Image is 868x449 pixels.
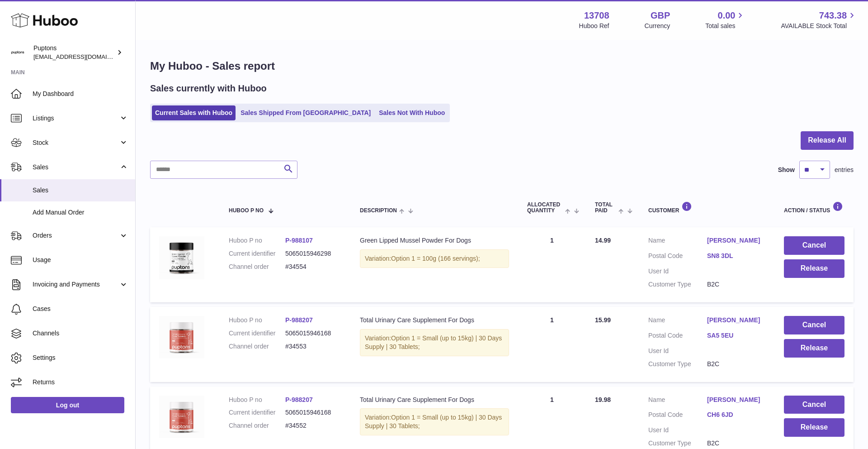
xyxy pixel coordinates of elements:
[11,46,24,59] img: hello@puptons.com
[229,342,285,351] dt: Channel order
[285,249,342,258] dd: 5065015946298
[285,263,342,271] dd: #34554
[150,59,854,73] h1: My Huboo - Sales report
[648,267,707,276] dt: User Id
[360,208,397,214] span: Description
[705,10,745,30] a: 0.00 Total sales
[159,396,204,438] img: TotalUrinaryCareTablets120.jpg
[784,339,844,358] button: Release
[33,44,115,61] div: Puptons
[285,237,313,244] a: P-988107
[285,396,313,403] a: P-988207
[229,208,264,214] span: Huboo P no
[229,263,285,271] dt: Channel order
[648,360,707,368] dt: Customer Type
[648,331,707,342] dt: Postal Code
[707,411,766,419] a: CH6 6JD
[360,329,509,356] div: Variation:
[150,82,267,95] h2: Sales currently with Huboo
[784,418,844,437] button: Release
[705,22,745,30] span: Total sales
[707,396,766,404] a: [PERSON_NAME]
[159,236,204,279] img: TotalPetsGreenLippedMussel_29e81c7e-463f-4615-aef1-c6734e97805b.jpg
[360,236,509,245] div: Green Lipped Mussel Powder For Dogs
[835,166,854,174] span: entries
[707,280,766,289] dd: B2C
[11,397,124,413] a: Log out
[648,411,707,421] dt: Postal Code
[360,316,509,325] div: Total Urinary Care Supplement For Dogs
[229,316,285,325] dt: Huboo P no
[33,53,133,60] span: [EMAIL_ADDRESS][DOMAIN_NAME]
[648,236,707,247] dt: Name
[595,202,616,214] span: Total paid
[781,10,857,30] a: 743.38 AVAILABLE Stock Total
[819,10,847,22] span: 743.38
[648,252,707,263] dt: Postal Code
[360,396,509,404] div: Total Urinary Care Supplement For Dogs
[365,414,502,430] span: Option 1 = Small (up to 15kg) | 30 Days Supply | 30 Tablets;
[518,227,586,302] td: 1
[229,329,285,338] dt: Current identifier
[648,439,707,448] dt: Customer Type
[33,329,128,338] span: Channels
[360,249,509,268] div: Variation:
[648,316,707,327] dt: Name
[391,255,480,262] span: Option 1 = 100g (166 servings);
[33,280,119,289] span: Invoicing and Payments
[33,256,128,264] span: Usage
[518,307,586,382] td: 1
[707,331,766,340] a: SA5 5EU
[718,10,736,22] span: 0.00
[595,396,611,403] span: 19.98
[784,236,844,255] button: Cancel
[707,439,766,448] dd: B2C
[33,186,128,195] span: Sales
[645,22,670,30] div: Currency
[285,421,342,430] dd: #34552
[237,105,374,120] a: Sales Shipped From [GEOGRAPHIC_DATA]
[784,259,844,278] button: Release
[159,316,204,358] img: TotalUrinaryCareTablets120.jpg
[285,329,342,338] dd: 5065015946168
[33,231,119,240] span: Orders
[801,131,854,150] button: Release All
[365,334,502,350] span: Option 1 = Small (up to 15kg) | 30 Days Supply | 30 Tablets;
[595,316,611,324] span: 15.99
[152,105,236,120] a: Current Sales with Huboo
[595,237,611,244] span: 14.99
[707,316,766,325] a: [PERSON_NAME]
[651,10,670,22] strong: GBP
[33,114,119,123] span: Listings
[648,396,707,406] dt: Name
[229,408,285,417] dt: Current identifier
[527,202,563,214] span: ALLOCATED Quantity
[33,353,128,362] span: Settings
[707,252,766,260] a: SN8 3DL
[784,316,844,334] button: Cancel
[784,201,844,214] div: Action / Status
[648,201,766,214] div: Customer
[33,208,128,217] span: Add Manual Order
[33,305,128,313] span: Cases
[229,249,285,258] dt: Current identifier
[285,408,342,417] dd: 5065015946168
[648,347,707,355] dt: User Id
[584,10,609,22] strong: 13708
[33,90,128,98] span: My Dashboard
[707,360,766,368] dd: B2C
[33,378,128,387] span: Returns
[707,236,766,245] a: [PERSON_NAME]
[579,22,609,30] div: Huboo Ref
[778,166,795,174] label: Show
[285,342,342,351] dd: #34553
[648,280,707,289] dt: Customer Type
[285,316,313,324] a: P-988207
[360,408,509,435] div: Variation:
[33,163,119,172] span: Sales
[648,426,707,435] dt: User Id
[229,236,285,245] dt: Huboo P no
[229,396,285,404] dt: Huboo P no
[781,22,857,30] span: AVAILABLE Stock Total
[784,396,844,414] button: Cancel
